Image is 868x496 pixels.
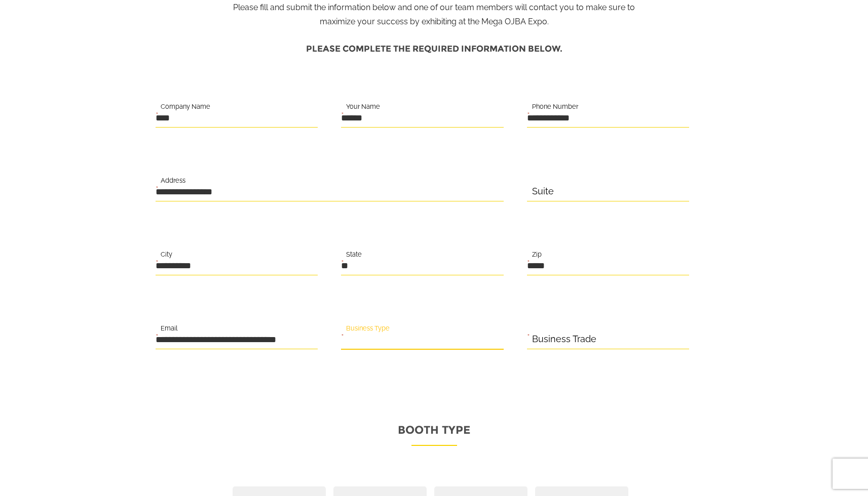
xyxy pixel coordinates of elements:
input: Enter your last name [13,94,185,116]
div: Minimize live chat window [166,5,191,29]
label: City [161,249,172,260]
label: Business Trade [532,332,596,347]
label: Business Type [346,323,390,334]
label: Suite [532,184,554,199]
textarea: Type your message and click 'Submit' [13,153,185,303]
h4: Please complete the required information below. [156,39,713,59]
label: Company Name [161,101,210,112]
label: Phone Number [532,101,578,112]
label: Zip [532,249,542,260]
label: Email [161,323,177,334]
div: Leave a message [53,57,170,70]
label: State [346,249,362,260]
em: Submit [148,312,184,325]
label: Your Name [346,101,380,112]
p: Booth Type [156,420,713,446]
label: Address [161,175,185,186]
input: Enter your email address [13,123,185,146]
